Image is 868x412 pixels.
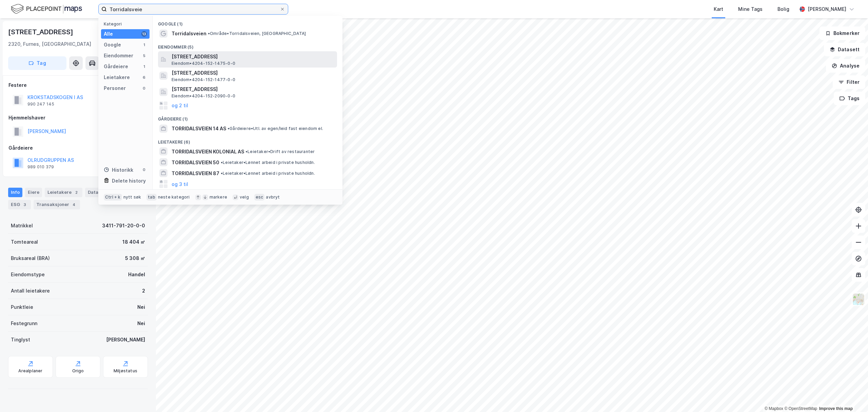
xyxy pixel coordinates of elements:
[820,26,865,40] button: Bokmerker
[228,126,230,131] span: •
[104,84,126,92] div: Personer
[8,188,22,197] div: Info
[11,303,33,311] div: Punktleie
[245,149,315,154] span: Leietaker • Drift av restauranter
[8,40,91,48] div: 2320, Furnes, [GEOGRAPHIC_DATA]
[784,406,817,411] a: OpenStreetMap
[11,254,50,262] div: Bruksareal (BRA)
[172,169,219,177] span: TORRIDALSVEIEN 87
[172,30,206,38] span: Torridalsveien
[172,85,334,93] span: [STREET_ADDRESS]
[104,41,121,49] div: Google
[808,5,846,13] div: [PERSON_NAME]
[172,53,334,61] span: [STREET_ADDRESS]
[141,64,147,69] div: 1
[72,368,84,374] div: Origo
[122,238,145,246] div: 18 404 ㎡
[104,52,133,60] div: Eiendommer
[245,149,248,154] span: •
[8,200,31,209] div: ESG
[11,336,30,344] div: Tinglyst
[104,30,113,38] div: Alle
[221,160,223,165] span: •
[172,158,219,167] span: TORRIDALSVEIEN 50
[128,270,145,279] div: Handel
[141,167,147,172] div: 0
[153,111,342,123] div: Gårdeiere (1)
[104,194,122,201] div: Ctrl + k
[834,92,865,105] button: Tags
[826,59,865,73] button: Analyse
[208,31,210,36] span: •
[11,319,37,327] div: Festegrunn
[208,31,306,36] span: Område • Torridalsveien, [GEOGRAPHIC_DATA]
[834,379,868,412] iframe: Chat Widget
[8,56,66,70] button: Tag
[71,201,77,208] div: 4
[210,194,227,200] div: markere
[221,160,315,165] span: Leietaker • Lønnet arbeid i private husholdn.
[172,180,188,188] button: og 3 til
[21,201,28,208] div: 3
[852,293,865,306] img: Z
[833,75,865,89] button: Filter
[106,336,145,344] div: [PERSON_NAME]
[834,379,868,412] div: Kontrollprogram for chat
[137,303,145,311] div: Nei
[104,62,128,71] div: Gårdeiere
[142,287,145,295] div: 2
[172,61,235,66] span: Eiendom • 4204-152-1475-0-0
[8,144,147,152] div: Gårdeiere
[11,287,50,295] div: Antall leietakere
[8,114,147,122] div: Hjemmelshaver
[172,77,235,82] span: Eiendom • 4204-152-1477-0-0
[27,101,54,107] div: 990 247 145
[141,31,147,37] div: 13
[266,194,280,200] div: avbryt
[221,171,315,176] span: Leietaker • Lønnet arbeid i private husholdn.
[824,43,865,56] button: Datasett
[137,319,145,327] div: Nei
[114,368,137,374] div: Miljøstatus
[141,53,147,58] div: 5
[73,189,80,196] div: 2
[104,166,133,174] div: Historikk
[146,194,157,201] div: tab
[141,75,147,80] div: 6
[141,86,147,91] div: 0
[172,101,188,110] button: og 2 til
[8,26,75,37] div: [STREET_ADDRESS]
[765,406,783,411] a: Mapbox
[240,194,249,200] div: velg
[819,406,853,411] a: Improve this map
[172,69,334,77] span: [STREET_ADDRESS]
[254,194,265,201] div: esc
[45,188,82,197] div: Leietakere
[172,93,235,99] span: Eiendom • 4204-152-2090-0-0
[102,222,145,230] div: 3411-791-20-0-0
[714,5,723,13] div: Kart
[11,3,82,15] img: logo.f888ab2527a4732fd821a326f86c7f29.svg
[107,4,280,14] input: Søk på adresse, matrikkel, gårdeiere, leietakere eller personer
[8,81,147,89] div: Festere
[27,164,54,170] div: 989 010 379
[123,194,141,200] div: nytt søk
[153,16,342,28] div: Google (1)
[18,368,42,374] div: Arealplaner
[228,126,323,131] span: Gårdeiere • Utl. av egen/leid fast eiendom el.
[158,194,190,200] div: neste kategori
[172,125,226,133] span: TORRIDALSVEIEN 14 AS
[85,188,111,197] div: Datasett
[112,177,146,185] div: Delete history
[141,42,147,48] div: 1
[221,171,223,176] span: •
[104,21,150,26] div: Kategori
[738,5,763,13] div: Mine Tags
[34,200,80,209] div: Transaksjoner
[104,73,130,81] div: Leietakere
[11,270,45,279] div: Eiendomstype
[153,39,342,51] div: Eiendommer (5)
[153,134,342,146] div: Leietakere (6)
[25,188,42,197] div: Eiere
[11,238,38,246] div: Tomteareal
